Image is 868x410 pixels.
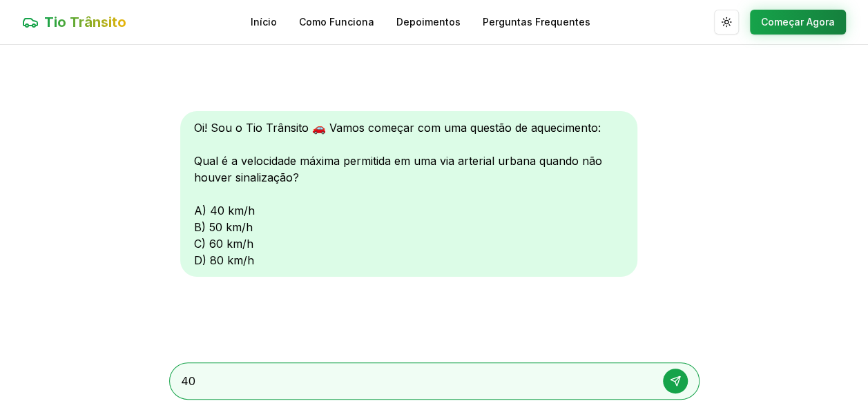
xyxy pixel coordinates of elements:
a: Início [251,15,277,29]
a: Perguntas Frequentes [483,15,590,29]
div: Oi! Sou o Tio Trânsito 🚗 Vamos começar com uma questão de aquecimento: Qual é a velocidade máxima... [180,111,637,277]
button: Começar Agora [750,10,846,35]
span: Tio Trânsito [44,12,126,32]
a: Tio Trânsito [22,12,126,32]
a: Depoimentos [396,15,461,29]
textarea: 40 [181,373,649,389]
a: Como Funciona [299,15,374,29]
